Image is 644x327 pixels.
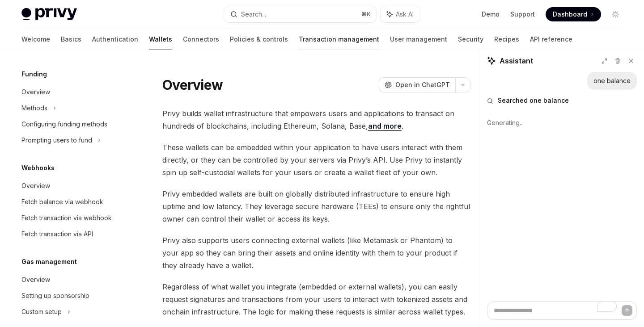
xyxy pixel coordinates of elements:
a: User management [390,29,447,50]
div: Fetch transaction via webhook [21,213,112,223]
img: light logo [21,8,77,21]
span: Searched one balance [498,96,569,105]
div: Overview [21,274,50,285]
div: Methods [21,103,47,113]
button: Ask AI [381,6,420,22]
a: Overview [14,272,129,288]
a: Connectors [183,29,219,50]
span: Dashboard [553,10,587,19]
a: Transaction management [299,29,379,50]
div: Overview [21,180,50,191]
a: Dashboard [546,7,601,21]
div: Custom setup [21,306,62,317]
button: Search...⌘K [224,6,376,22]
a: Fetch balance via webhook [14,194,129,210]
div: Configuring funding methods [21,119,107,130]
a: and more [368,122,402,131]
a: Setting up sponsorship [14,288,129,304]
span: ⌘ K [361,11,371,18]
a: Recipes [494,29,519,50]
button: Toggle dark mode [608,7,623,21]
h5: Webhooks [21,163,55,173]
a: Demo [482,10,500,19]
span: Privy builds wallet infrastructure that empowers users and applications to transact on hundreds o... [162,107,470,132]
a: Authentication [92,29,138,50]
span: Assistant [500,55,533,66]
h1: Overview [162,77,223,93]
a: Welcome [21,29,50,50]
div: Prompting users to fund [21,135,92,146]
button: Searched one balance [487,96,637,105]
a: Support [510,10,535,19]
a: Policies & controls [230,29,288,50]
a: Overview [14,84,129,100]
div: Search... [241,9,266,20]
span: Regardless of what wallet you integrate (embedded or external wallets), you can easily request si... [162,281,470,318]
button: Open in ChatGPT [379,77,455,92]
div: one balance [593,76,631,85]
h5: Gas management [21,256,77,267]
a: Security [458,29,483,50]
a: Fetch transaction via webhook [14,210,129,226]
a: Basics [61,29,81,50]
span: Open in ChatGPT [395,80,450,89]
div: Generating... [487,111,637,134]
h5: Funding [21,69,47,80]
button: Send message [622,305,632,316]
a: API reference [530,29,572,50]
span: These wallets can be embedded within your application to have users interact with them directly, ... [162,141,470,179]
a: Wallets [149,29,172,50]
span: Privy embedded wallets are built on globally distributed infrastructure to ensure high uptime and... [162,188,470,225]
div: Overview [21,87,50,97]
textarea: To enrich screen reader interactions, please activate Accessibility in Grammarly extension settings [487,301,637,320]
div: Setting up sponsorship [21,290,89,301]
div: Fetch transaction via API [21,229,93,239]
span: Privy also supports users connecting external wallets (like Metamask or Phantom) to your app so t... [162,234,470,272]
span: Ask AI [396,10,414,19]
a: Overview [14,178,129,194]
a: Fetch transaction via API [14,226,129,242]
div: Fetch balance via webhook [21,197,103,207]
a: Configuring funding methods [14,116,129,132]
